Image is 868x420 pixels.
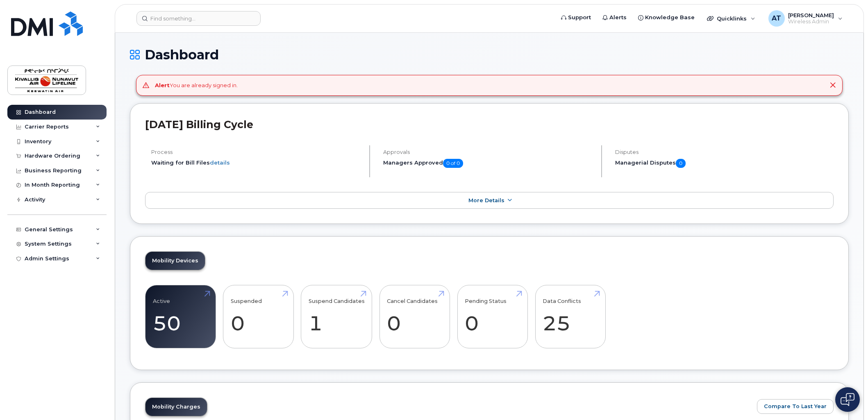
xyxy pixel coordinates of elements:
h4: Disputes [615,149,834,155]
span: More Details [468,197,504,203]
span: 0 [676,159,686,168]
a: Mobility Devices [145,252,205,270]
a: Active 50 [153,290,208,344]
h1: Dashboard [130,47,849,62]
div: You are already signed in. [155,81,238,89]
h2: [DATE] Billing Cycle [145,118,834,131]
a: Suspend Candidates 1 [309,290,365,344]
a: Suspended 0 [231,290,286,344]
a: details [210,159,230,166]
span: 0 of 0 [443,159,463,168]
span: Compare To Last Year [764,402,827,410]
a: Pending Status 0 [465,290,520,344]
strong: Alert [155,82,170,88]
button: Compare To Last Year [757,399,834,414]
h4: Approvals [383,149,594,155]
img: Open chat [841,393,854,406]
h5: Managerial Disputes [615,159,834,168]
li: Waiting for Bill Files [151,159,362,167]
a: Mobility Charges [145,398,207,416]
h4: Process [151,149,362,155]
h5: Managers Approved [383,159,594,168]
a: Data Conflicts 25 [543,290,598,344]
a: Cancel Candidates 0 [387,290,442,344]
